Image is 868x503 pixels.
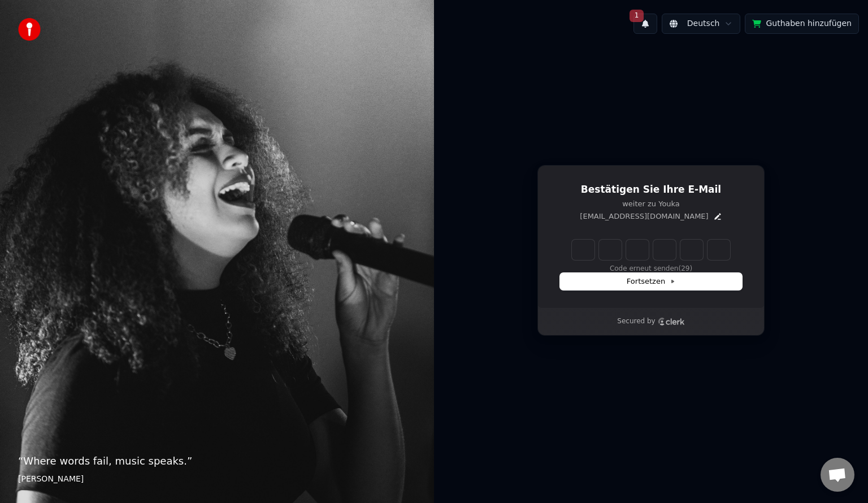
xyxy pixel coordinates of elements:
[745,14,859,34] button: Guthaben hinzufügen
[617,317,655,326] p: Secured by
[18,18,41,41] img: youka
[572,240,730,260] input: Enter verification code
[713,212,722,221] button: Edit
[580,211,708,222] p: [EMAIL_ADDRESS][DOMAIN_NAME]
[18,453,416,469] p: “ Where words fail, music speaks. ”
[560,273,742,290] button: Fortsetzen
[18,474,416,485] footer: [PERSON_NAME]
[560,183,742,197] h1: Bestätigen Sie Ihre E-Mail
[560,199,742,209] p: weiter zu Youka
[658,318,685,326] a: Clerk logo
[630,10,644,22] span: 1
[633,14,657,34] button: 1
[821,458,854,492] a: Chat öffnen
[627,276,675,287] span: Fortsetzen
